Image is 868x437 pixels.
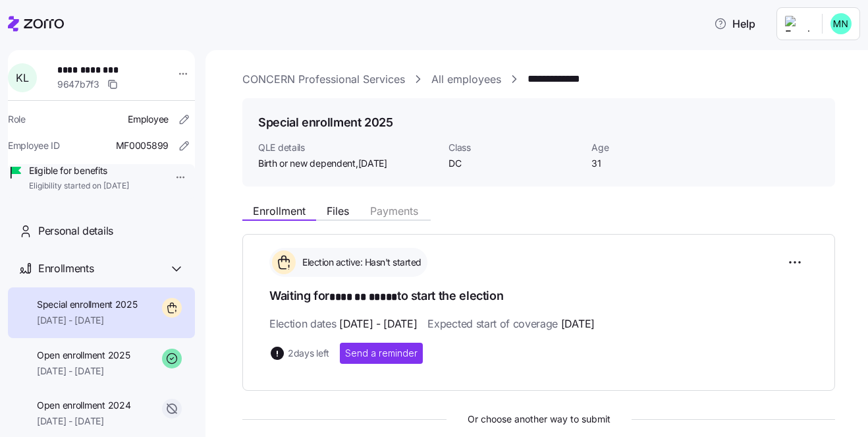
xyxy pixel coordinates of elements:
[116,139,169,152] span: MF0005899
[8,139,60,152] span: Employee ID
[288,347,329,360] span: 2 days left
[714,16,755,32] span: Help
[242,71,405,88] a: CONCERN Professional Services
[358,157,387,170] span: [DATE]
[370,206,418,216] span: Payments
[830,13,852,34] img: b0ee0d05d7ad5b312d7e0d752ccfd4ca
[16,73,28,83] span: K L
[37,415,130,428] span: [DATE] - [DATE]
[448,141,581,154] span: Class
[258,157,387,170] span: Birth or new dependent ,
[298,256,421,269] span: Election active: Hasn't started
[345,347,418,360] span: Send a reminder
[431,71,501,88] a: All employees
[785,16,811,32] img: Employer logo
[427,316,594,332] span: Expected start of coverage
[38,223,113,239] span: Personal details
[37,314,138,327] span: [DATE] - [DATE]
[703,11,766,37] button: Help
[448,157,581,170] span: DC
[258,114,393,131] h1: Special enrollment 2025
[37,349,130,362] span: Open enrollment 2025
[57,78,99,91] span: 9647b7f3
[561,316,595,332] span: [DATE]
[327,206,349,216] span: Files
[242,412,835,426] span: Or choose another way to submit
[37,364,130,378] span: [DATE] - [DATE]
[8,113,26,126] span: Role
[269,316,417,332] span: Election dates
[258,141,438,154] span: QLE details
[29,181,129,192] span: Eligibility started on [DATE]
[340,343,423,364] button: Send a reminder
[591,141,724,154] span: Age
[269,287,808,306] h1: Waiting for to start the election
[591,157,724,170] span: 31
[128,113,169,126] span: Employee
[38,260,94,277] span: Enrollments
[339,316,417,332] span: [DATE] - [DATE]
[37,298,138,311] span: Special enrollment 2025
[37,399,130,412] span: Open enrollment 2024
[29,164,129,177] span: Eligible for benefits
[253,206,306,216] span: Enrollment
